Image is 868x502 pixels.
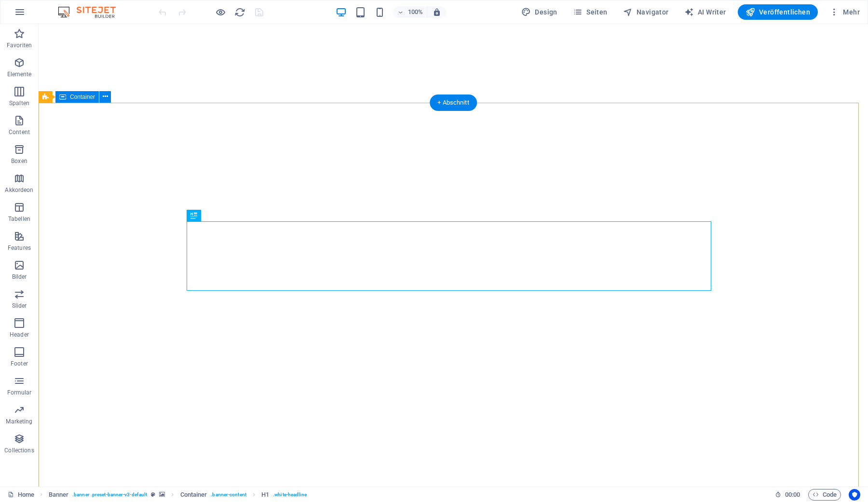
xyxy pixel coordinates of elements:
p: Content [9,128,30,136]
a: Klick, um Auswahl aufzuheben. Doppelklick öffnet Seitenverwaltung [8,489,34,501]
p: Elemente [7,70,32,78]
nav: breadcrumb [49,489,307,501]
h6: Session-Zeit [775,489,800,501]
p: Favoriten [7,41,32,49]
p: Boxen [11,157,27,165]
p: Tabellen [8,215,30,223]
span: 00 00 [785,489,800,501]
button: reload [234,6,245,18]
button: Klicke hier, um den Vorschau-Modus zu verlassen [215,6,226,18]
div: + Abschnitt [430,95,477,111]
span: Veröffentlichen [746,7,810,17]
span: Klick zum Auswählen. Doppelklick zum Bearbeiten [180,489,207,501]
span: . banner-content [211,489,246,501]
span: . white-headline [273,489,307,501]
span: : [792,491,793,498]
h6: 100% [407,6,423,18]
button: Mehr [826,4,864,20]
p: Header [10,331,29,339]
p: Akkordeon [5,186,33,194]
span: . banner .preset-banner-v3-default [72,489,147,501]
span: AI Writer [684,7,726,17]
button: 100% [393,6,427,18]
div: Design (Strg+Alt+Y) [517,4,561,20]
span: Container [70,94,95,100]
i: Bei Größenänderung Zoomstufe automatisch an das gewählte Gerät anpassen. [433,8,441,16]
span: Mehr [829,7,860,17]
p: Formular [7,389,32,396]
p: Collections [4,447,34,454]
button: Code [808,489,841,501]
p: Bilder [12,273,27,281]
span: Code [813,489,837,501]
span: Klick zum Auswählen. Doppelklick zum Bearbeiten [49,489,69,501]
p: Slider [12,302,27,310]
p: Spalten [9,99,29,107]
img: Editor Logo [55,6,128,18]
p: Footer [11,360,28,367]
i: Dieses Element ist ein anpassbares Preset [151,492,155,497]
i: Element verfügt über einen Hintergrund [159,492,165,497]
i: Seite neu laden [234,7,245,18]
span: Klick zum Auswählen. Doppelklick zum Bearbeiten [261,489,269,501]
p: Marketing [6,418,32,425]
p: Features [8,244,31,252]
span: Navigator [623,7,669,17]
span: Design [521,7,557,17]
span: Seiten [573,7,608,17]
button: AI Writer [680,4,730,20]
button: Veröffentlichen [738,4,818,20]
button: Design [517,4,561,20]
button: Usercentrics [849,489,860,501]
button: Navigator [619,4,673,20]
button: Seiten [569,4,611,20]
